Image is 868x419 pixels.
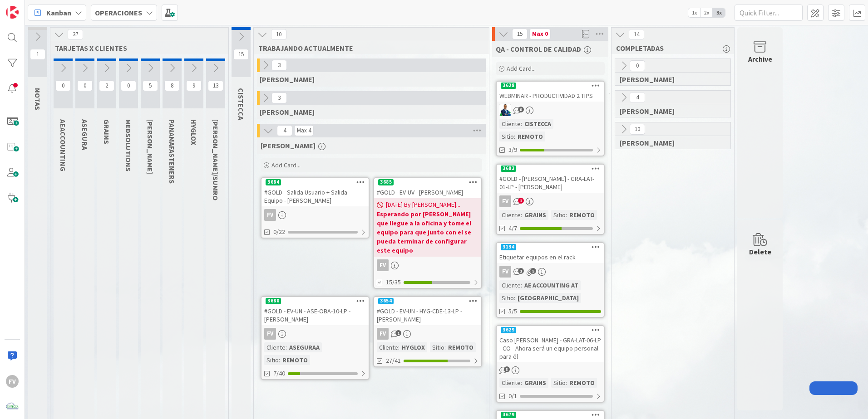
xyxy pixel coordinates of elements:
span: 14 [629,29,644,40]
span: 15/35 [386,278,401,287]
div: Etiquetar equipos en el rack [497,251,604,263]
div: 3628WEBMINAR - PRODUCTIVIDAD 2 TIPS [497,82,604,102]
a: 3134Etiquetar equipos en el rackFVCliente:AE ACCOUNTING ATSitio:[GEOGRAPHIC_DATA]5/5 [496,242,605,318]
span: COMPLETADAS [616,44,723,53]
a: 3654#GOLD - EV-UN - HYG-CDE-13-LP - [PERSON_NAME]FVCliente:HYGLOXSitio:REMOTO27/41 [373,296,482,367]
span: TARJETAS X CLIENTES [55,44,217,53]
div: 3654 [378,298,394,304]
div: FV [374,328,481,340]
div: [GEOGRAPHIC_DATA] [515,293,581,303]
span: 4/7 [508,224,517,233]
div: #GOLD - EV-UV - [PERSON_NAME] [374,186,481,198]
div: Max 4 [297,128,311,133]
span: Kanban [46,7,71,18]
div: FV [499,266,511,278]
div: CISTECCA [522,119,553,129]
div: 3628 [501,83,516,89]
span: KRESTON [146,119,155,174]
span: 3 [504,366,510,372]
span: 2 [99,80,114,91]
span: 3 [271,60,287,71]
div: FV [264,328,276,340]
span: 2x [700,8,713,17]
div: Sitio [264,355,279,365]
div: Max 0 [532,32,548,36]
span: GRAINS [102,119,111,144]
div: 3684 [266,179,281,185]
span: 0/22 [273,227,285,237]
div: Cliente [499,210,521,220]
span: IVOR/SUMRO [211,119,220,200]
div: Sitio [499,293,514,303]
span: 15 [512,29,528,39]
div: 3654 [374,297,481,305]
span: 8 [164,80,180,91]
span: 7/40 [273,369,285,378]
span: : [286,342,287,352]
div: Sitio [551,210,566,220]
div: FV [499,195,511,207]
div: FV [374,259,481,271]
div: 3683 [501,166,516,172]
div: GRAINS [522,210,548,220]
span: 5 [143,80,158,91]
div: Sitio [551,378,566,388]
span: 4 [277,125,292,136]
span: : [444,342,446,352]
div: AE ACCOUNTING AT [522,280,581,290]
span: 3/9 [508,145,517,155]
span: 10 [271,29,286,40]
span: Add Card... [271,161,301,169]
span: : [566,210,567,220]
div: Delete [749,246,771,257]
span: 3x [713,8,725,17]
a: 3680#GOLD - EV-UN - ASE-OBA-10-LP - [PERSON_NAME]FVCliente:ASEGURAASitio:REMOTO7/40 [261,296,370,380]
div: REMOTO [280,355,310,365]
div: 3680 [266,298,281,304]
span: : [521,280,522,290]
span: 1 [30,49,45,60]
div: 3629 [497,326,604,334]
div: FV [377,259,389,271]
span: FERNANDO [620,138,719,147]
span: TRABAJANDO ACTUALMENTE [258,44,478,53]
a: 3685#GOLD - EV-UV - [PERSON_NAME][DATE] By [PERSON_NAME]...Esperando por [PERSON_NAME] que llegue... [373,177,482,289]
div: FV [6,375,19,388]
span: 1 [518,268,524,274]
span: Add Card... [507,64,536,73]
div: GRAINS [522,378,548,388]
input: Quick Filter... [735,5,803,21]
span: PANAMAFASTENERS [168,119,177,184]
div: Cliente [499,280,521,290]
span: 0 [55,80,71,91]
span: NAVIL [620,107,719,116]
div: Archive [748,54,772,64]
div: Cliente [377,342,398,352]
span: 37 [68,29,83,40]
span: : [279,355,280,365]
span: : [514,132,515,141]
div: 3680#GOLD - EV-UN - ASE-OBA-10-LP - [PERSON_NAME] [261,297,369,325]
div: REMOTO [567,378,597,388]
a: 3629Caso [PERSON_NAME] - GRA-LAT-06-LP - CO - Ahora será un equipo personal para élCliente:GRAINS... [496,325,605,403]
div: FV [377,328,389,340]
div: 3134 [497,243,604,251]
span: 15 [233,49,249,60]
div: REMOTO [515,132,545,141]
div: 3683#GOLD - [PERSON_NAME] - GRA-LAT-01-LP - [PERSON_NAME] [497,165,604,193]
div: 3684 [261,178,369,186]
div: 3684#GOLD - Salida Usuario + Salida Equipo - [PERSON_NAME] [261,178,369,206]
div: Cliente [499,119,521,129]
span: 9 [186,80,202,91]
div: #GOLD - EV-UN - ASE-OBA-10-LP - [PERSON_NAME] [261,305,369,325]
span: : [514,293,515,303]
div: WEBMINAR - PRODUCTIVIDAD 2 TIPS [497,90,604,102]
span: : [521,378,522,388]
div: REMOTO [446,342,476,352]
div: 3628 [497,82,604,90]
div: FV [264,209,276,221]
span: HYGLOX [189,119,198,145]
span: 13 [208,80,223,91]
span: GABRIEL [620,75,719,84]
span: 3 [271,93,287,103]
